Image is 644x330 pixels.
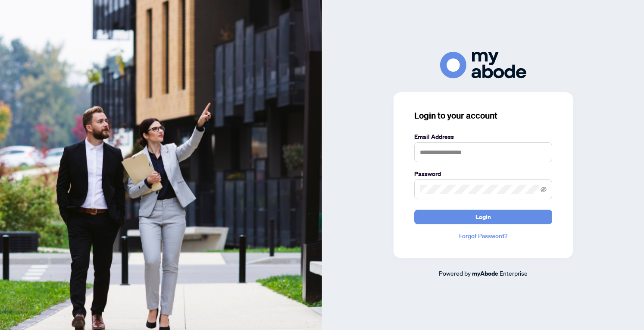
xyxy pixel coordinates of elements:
span: Enterprise [500,269,528,277]
img: ma-logo [440,52,526,78]
button: Login [414,210,552,224]
span: Login [475,210,491,224]
a: Forgot Password? [414,231,552,241]
label: Password [414,169,552,179]
span: eye-invisible [541,186,547,192]
span: Powered by [439,269,471,277]
a: myAbode [472,269,498,278]
label: Email Address [414,132,552,141]
h3: Login to your account [414,110,552,122]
